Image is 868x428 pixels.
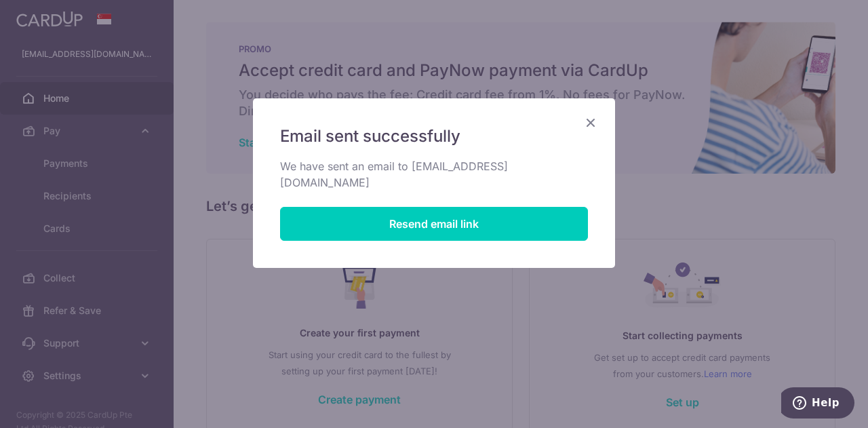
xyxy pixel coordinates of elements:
[280,207,588,241] button: Resend email link
[280,125,460,147] span: Email sent successfully
[280,158,588,191] p: We have sent an email to [EMAIL_ADDRESS][DOMAIN_NAME]
[583,115,599,131] button: Close
[781,387,854,421] iframe: Opens a widget where you can find more information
